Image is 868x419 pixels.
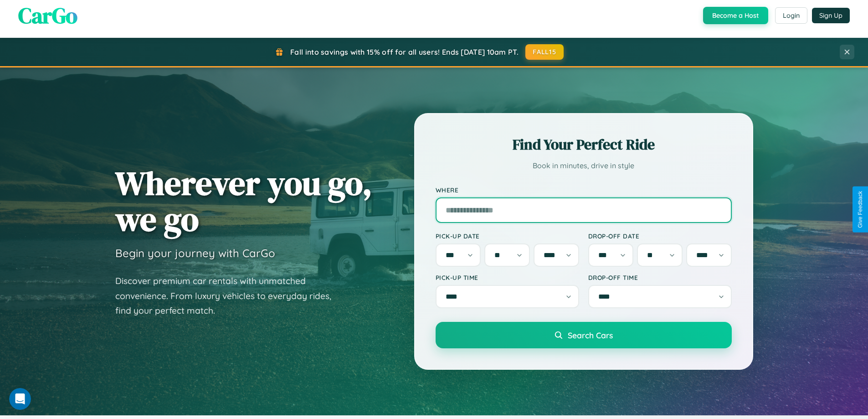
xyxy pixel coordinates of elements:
span: Search Cars [568,330,613,340]
label: Pick-up Date [436,232,579,240]
label: Where [436,186,732,194]
p: Book in minutes, drive in style [436,159,732,172]
button: Search Cars [436,322,732,348]
label: Drop-off Time [588,274,732,281]
label: Drop-off Date [588,232,732,240]
button: Become a Host [703,7,768,24]
h1: Wherever you go, we go [115,165,372,237]
iframe: Intercom live chat [9,388,31,410]
span: Fall into savings with 15% off for all users! Ends [DATE] 10am PT. [290,47,519,57]
button: FALL15 [525,44,564,60]
h3: Begin your journey with CarGo [115,246,275,260]
button: Login [775,7,807,24]
p: Discover premium car rentals with unmatched convenience. From luxury vehicles to everyday rides, ... [115,274,343,318]
label: Pick-up Time [436,274,579,281]
button: Sign Up [812,8,850,23]
span: CarGo [18,0,77,31]
div: Give Feedback [857,191,863,228]
h2: Find Your Perfect Ride [436,134,732,155]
